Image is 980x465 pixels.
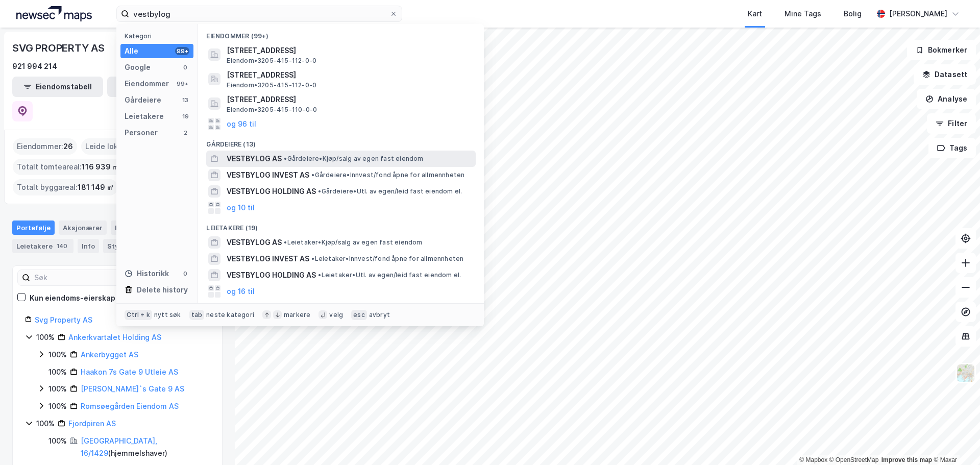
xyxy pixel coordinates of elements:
div: Kategori [125,32,193,40]
span: VESTBYLOG INVEST AS [227,169,309,181]
div: nytt søk [154,311,181,319]
div: Historikk [125,267,169,280]
div: 99+ [175,47,189,55]
div: Personer (2) [198,300,484,318]
div: Aksjonærer [59,221,107,235]
span: VESTBYLOG AS [227,153,282,165]
div: avbryt [369,311,390,319]
span: VESTBYLOG AS [227,236,282,249]
div: 100% [36,418,55,430]
span: • [284,238,287,246]
div: 921 994 214 [12,60,57,72]
div: Eiendommer : [13,138,77,155]
span: Leietaker • Kjøp/salg av egen fast eiendom [284,238,422,247]
div: Alle [125,45,138,57]
div: 100% [36,331,55,344]
button: Tags [928,138,976,158]
div: Gårdeiere (13) [198,132,484,151]
span: 181 149 ㎡ [78,181,114,193]
input: Søk [30,270,142,285]
button: og 10 til [227,202,255,214]
span: [STREET_ADDRESS] [227,69,472,81]
div: Bolig [844,8,862,20]
div: neste kategori [206,311,254,319]
a: [GEOGRAPHIC_DATA], 16/1429 [81,436,157,457]
div: 2 [181,129,189,137]
div: ( hjemmelshaver ) [81,435,210,459]
span: 116 939 ㎡ [82,161,119,173]
div: Leietakere (19) [198,216,484,234]
button: Datasett [914,64,976,85]
div: 100% [48,366,67,378]
div: tab [189,310,205,320]
div: [PERSON_NAME] [889,8,947,20]
div: Portefølje [12,221,55,235]
button: Analyse [917,89,976,109]
div: Totalt tomteareal : [13,159,124,175]
div: 19 [181,112,189,120]
input: Søk på adresse, matrikkel, gårdeiere, leietakere eller personer [129,6,389,21]
a: Svg Property AS [35,315,92,324]
div: SVG PROPERTY AS [12,40,107,56]
div: Kart [748,8,762,20]
button: Eiendomstabell [12,77,103,97]
button: og 96 til [227,118,256,130]
div: 100% [48,400,67,412]
span: • [284,155,287,162]
div: Mine Tags [785,8,821,20]
span: [STREET_ADDRESS] [227,44,472,57]
iframe: Chat Widget [929,416,980,465]
div: 100% [48,349,67,361]
span: Leietaker • Utl. av egen/leid fast eiendom el. [318,271,461,279]
span: Leietaker • Innvest/fond åpne for allmennheten [311,255,463,263]
div: Kontrollprogram for chat [929,416,980,465]
a: [PERSON_NAME]`s Gate 9 AS [81,384,184,393]
div: 0 [181,270,189,278]
a: Fjordpiren AS [68,419,116,428]
a: Romsøegården Eiendom AS [81,402,179,410]
button: Leietakertabell [107,77,198,97]
div: Leide lokasjoner : [81,138,155,155]
div: velg [329,311,343,319]
div: Kun eiendoms-eierskap [30,292,115,304]
div: 99+ [175,80,189,88]
div: Totalt byggareal : [13,179,118,195]
div: Google [125,61,151,74]
span: Gårdeiere • Kjøp/salg av egen fast eiendom [284,155,423,163]
img: Z [956,363,975,383]
span: Eiendom • 3205-415-110-0-0 [227,106,317,114]
span: • [311,171,314,179]
span: [STREET_ADDRESS] [227,93,472,106]
div: 140 [55,241,69,251]
div: 100% [48,435,67,447]
div: markere [284,311,310,319]
div: Delete history [137,284,188,296]
div: Info [78,239,99,253]
a: OpenStreetMap [829,456,879,463]
div: 0 [181,63,189,71]
div: Gårdeiere [125,94,161,106]
span: Gårdeiere • Utl. av egen/leid fast eiendom el. [318,187,462,195]
span: Eiendom • 3205-415-112-0-0 [227,81,316,89]
img: logo.a4113a55bc3d86da70a041830d287a7e.svg [16,6,92,21]
span: Eiendom • 3205-415-112-0-0 [227,57,316,65]
span: VESTBYLOG HOLDING AS [227,269,316,281]
a: Haakon 7s Gate 9 Utleie AS [81,368,178,376]
div: Eiendommer [125,78,169,90]
div: Leietakere [125,110,164,123]
div: Ctrl + k [125,310,152,320]
div: Eiendommer (99+) [198,24,484,42]
div: 100% [48,383,67,395]
div: Styret [103,239,145,253]
span: VESTBYLOG INVEST AS [227,253,309,265]
a: Ankerbygget AS [81,350,138,359]
a: Ankerkvartalet Holding AS [68,333,161,341]
div: Personer [125,127,158,139]
div: Eiendommer [111,221,175,235]
span: VESTBYLOG HOLDING AS [227,185,316,198]
a: Improve this map [881,456,932,463]
span: • [318,187,321,195]
div: 13 [181,96,189,104]
button: og 16 til [227,285,255,298]
div: Leietakere [12,239,73,253]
